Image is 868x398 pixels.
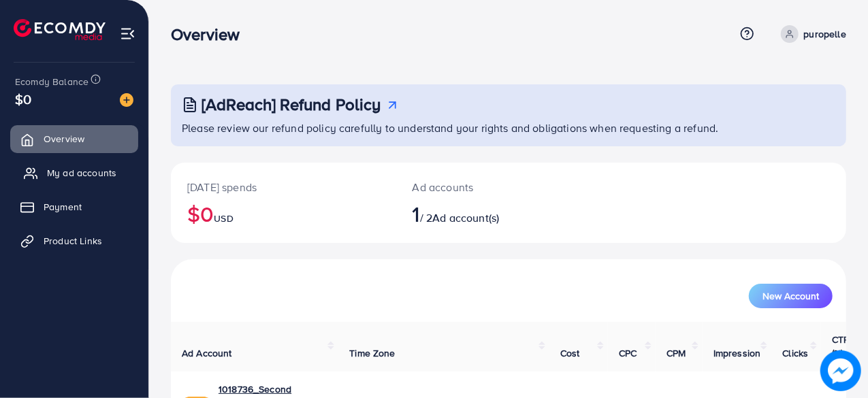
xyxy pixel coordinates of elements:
span: $0 [15,89,31,109]
p: Please review our refund policy carefully to understand your rights and obligations when requesti... [182,120,838,136]
span: CTR (%) [832,333,850,360]
span: Overview [44,132,84,146]
h2: $0 [187,201,380,227]
a: Product Links [10,227,138,254]
img: image [820,350,861,391]
button: New Account [749,284,833,308]
span: Impression [713,346,761,360]
span: Product Links [44,234,102,248]
img: logo [14,19,106,40]
a: puropelle [775,25,846,43]
span: CPM [666,346,686,360]
span: Payment [44,200,82,214]
h3: Overview [171,24,251,44]
span: USD [214,212,233,225]
a: Payment [10,193,138,220]
p: puropelle [804,26,846,42]
span: CPC [619,346,637,360]
span: Cost [560,346,580,360]
span: New Account [762,291,819,301]
span: My ad accounts [47,166,116,180]
a: My ad accounts [10,159,138,186]
a: Overview [10,125,138,152]
h2: / 2 [413,201,549,227]
span: Ad account(s) [432,210,499,225]
h3: [AdReach] Refund Policy [202,95,381,114]
img: image [120,93,133,107]
img: menu [120,26,135,42]
p: [DATE] spends [187,179,380,195]
span: Clicks [782,346,808,360]
span: Ecomdy Balance [15,75,89,88]
span: Time Zone [349,346,395,360]
span: 1 [413,198,420,229]
span: Ad Account [182,346,232,360]
p: Ad accounts [413,179,549,195]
